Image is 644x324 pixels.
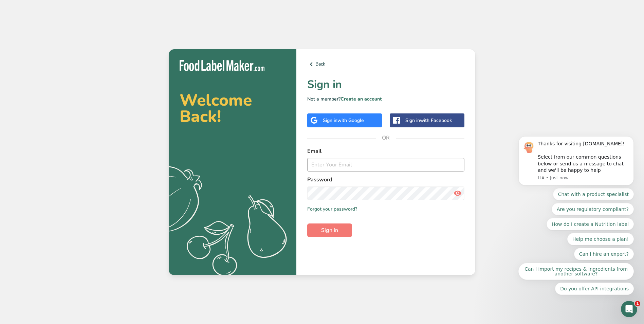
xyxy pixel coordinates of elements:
[307,205,357,213] a: Forgot your password?
[323,117,364,124] div: Sign in
[307,76,464,93] h1: Sign in
[337,117,364,124] span: with Google
[420,117,452,124] span: with Facebook
[341,96,382,102] a: Create an account
[307,60,464,68] a: Back
[508,49,644,306] iframe: Intercom notifications message
[307,223,352,237] button: Sign in
[307,176,464,184] label: Password
[180,60,264,71] img: Food Label Maker
[180,92,286,125] h2: Welcome Back!
[307,147,464,155] label: Email
[307,95,464,103] p: Not a member?
[321,226,338,234] span: Sign in
[621,301,637,317] iframe: Intercom live chat
[307,158,464,172] input: Enter Your Email
[635,301,640,306] span: 1
[405,117,452,124] div: Sign in
[376,128,396,148] span: OR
